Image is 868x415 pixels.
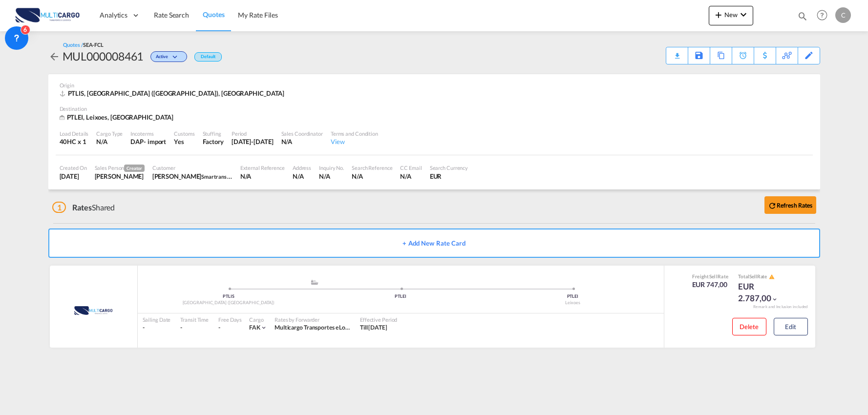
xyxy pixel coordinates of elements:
[797,11,808,25] div: icon-magnify
[692,280,729,290] div: EUR 747,00
[60,82,809,89] div: Origin
[835,7,851,23] div: C
[60,130,89,137] div: Load Details
[315,293,487,300] div: PTLEI
[15,4,81,26] img: 82db67801a5411eeacfdbd8acfa81e61.png
[238,11,278,19] span: My Rate Files
[769,274,775,280] md-icon: icon-alert
[96,137,123,146] div: N/A
[203,130,224,137] div: Stuffing
[319,164,344,171] div: Inquiry No.
[814,7,830,23] span: Help
[360,324,387,331] span: Till [DATE]
[814,7,835,24] div: Help
[360,324,387,332] div: Till 12 Oct 2025
[352,172,392,181] div: N/A
[293,164,311,171] div: Address
[143,293,315,300] div: PTLIS
[331,137,378,146] div: View
[732,318,766,335] button: Delete
[709,273,718,279] span: Sell
[180,324,209,332] div: -
[52,202,66,213] span: 1
[768,201,777,210] md-icon: icon-refresh
[275,324,362,331] span: Multicargo Transportes e Logistica
[63,41,104,48] div: Quotes /SEA-FCL
[170,55,182,60] md-icon: icon-chevron-down
[240,164,285,171] div: External Reference
[95,164,145,172] div: Sales Person
[309,280,320,285] md-icon: assets/icons/custom/ship-fill.svg
[152,164,233,171] div: Customer
[319,172,344,181] div: N/A
[487,300,658,306] div: Leixoes
[143,324,171,332] div: -
[130,137,144,146] div: DAP
[746,304,815,310] div: Remark and Inclusion included
[774,318,808,335] button: Edit
[281,130,323,137] div: Sales Coordinator
[713,11,749,19] span: New
[152,172,233,181] div: Enes KIVRAK
[144,137,166,146] div: - import
[156,54,170,63] span: Active
[275,316,350,323] div: Rates by Forwarder
[713,9,724,21] md-icon: icon-plus 400-fg
[48,51,60,62] md-icon: icon-arrow-left
[487,293,658,300] div: PTLEI
[203,10,224,19] span: Quotes
[174,130,194,137] div: Customs
[124,165,144,172] span: Creator
[671,49,683,56] md-icon: icon-download
[232,130,274,137] div: Period
[293,172,311,181] div: N/A
[260,324,267,331] md-icon: icon-chevron-down
[709,6,753,25] button: icon-plus 400-fgNewicon-chevron-down
[360,316,397,323] div: Effective Period
[738,9,749,21] md-icon: icon-chevron-down
[201,172,279,180] span: Smartrans International Logistics
[430,172,468,181] div: EUR
[692,273,729,280] div: Freight Rate
[174,137,194,146] div: Yes
[143,300,315,306] div: [GEOGRAPHIC_DATA] ([GEOGRAPHIC_DATA])
[768,273,775,281] button: icon-alert
[150,51,187,62] div: Change Status Here
[688,47,710,64] div: Save As Template
[60,105,809,112] div: Destination
[430,164,468,171] div: Search Currency
[275,324,350,332] div: Multicargo Transportes e Logistica
[61,298,126,323] img: MultiCargo
[63,48,144,64] div: MUL000008461
[331,130,378,137] div: Terms and Condition
[797,11,808,21] md-icon: icon-magnify
[738,273,787,281] div: Total Rate
[771,296,778,303] md-icon: icon-chevron-down
[95,172,145,181] div: Cesar Teixeira
[352,164,392,171] div: Search Reference
[764,196,816,214] button: icon-refreshRefresh Rates
[60,164,87,171] div: Created On
[203,137,224,146] div: Factory Stuffing
[249,316,267,323] div: Cargo
[671,47,683,56] div: Quote PDF is not available at this time
[232,137,274,146] div: 11 Sep 2026
[130,130,166,137] div: Incoterms
[83,41,104,48] span: SEA-FCL
[96,130,123,137] div: Cargo Type
[218,324,220,332] div: -
[48,48,63,64] div: icon-arrow-left
[218,316,242,323] div: Free Days
[60,137,89,146] div: 40HC x 1
[52,202,115,213] div: Shared
[194,52,221,62] div: Default
[738,281,787,304] div: EUR 2.787,00
[281,137,323,146] div: N/A
[240,172,285,181] div: N/A
[777,202,813,209] b: Refresh Rates
[48,228,820,258] button: + Add New Rate Card
[60,89,287,98] div: PTLIS, Lisbon (Lisboa), Asia
[143,48,190,64] div: Change Status Here
[400,164,422,171] div: CC Email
